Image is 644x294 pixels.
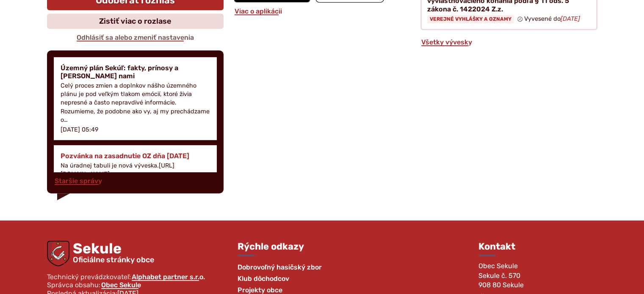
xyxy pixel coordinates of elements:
[47,241,238,266] a: Logo Sekule, prejsť na domovskú stránku.
[69,242,154,264] span: Sekule
[73,256,154,264] span: Oficiálne stránky obce
[61,152,210,160] h4: Pozvánka na zasadnutie OZ dňa [DATE]
[54,145,217,195] a: Pozvánka na zasadnutie OZ dňa [DATE] Na úradnej tabuli je nová výveska.[URL][DOMAIN_NAME] [DATE] ...
[131,273,206,281] a: Alphabet partner s.r.o.
[61,162,210,179] p: Na úradnej tabuli je nová výveska.[URL][DOMAIN_NAME]
[61,126,99,133] p: [DATE] 05:49
[478,241,597,255] h3: Kontakt
[54,57,217,140] a: Územný plán Sekúľ: fakty, prínosy a [PERSON_NAME] nami Celý proces zmien a doplnkov nášho územnéh...
[234,7,283,15] a: Viac o aplikácii
[47,241,70,266] img: Prejsť na domovskú stránku
[238,261,322,273] a: Dobrovoľný hasičský zbor
[478,262,524,289] span: Obec Sekule Sekule č. 570 908 80 Sekule
[61,64,210,80] h4: Územný plán Sekúľ: fakty, prínosy a [PERSON_NAME] nami
[76,33,195,41] a: Odhlásiť sa alebo zmeniť nastavenia
[100,281,142,289] a: Obec Sekule
[238,273,289,284] a: Klub dôchodcov
[420,38,473,46] a: Všetky vývesky
[47,14,224,29] a: Zistiť viac o rozlase
[238,241,322,255] h3: Rýchle odkazy
[54,177,103,185] a: Staršie správy
[61,82,210,124] p: Celý proces zmien a doplnkov nášho územného plánu je pod veľkým tlakom emócií, ktoré živia nepres...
